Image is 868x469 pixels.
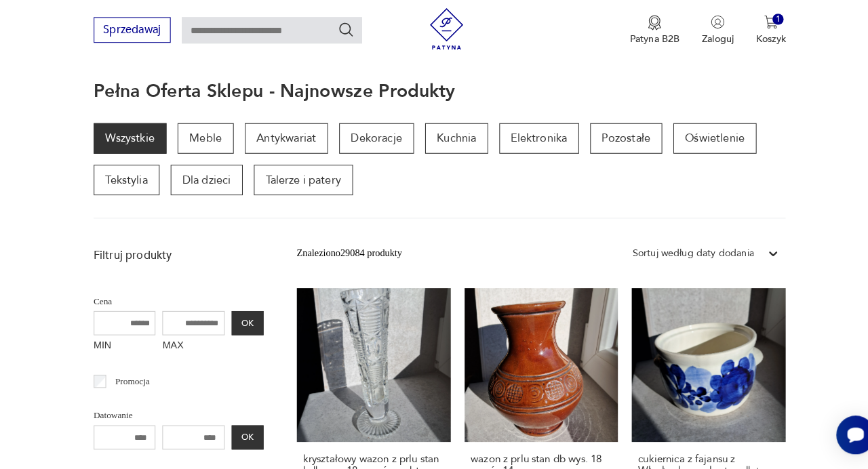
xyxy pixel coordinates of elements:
button: OK [231,424,262,448]
a: Elektronika [492,129,570,159]
a: Wszystkie [96,129,167,159]
a: Dekoracje [336,129,409,159]
p: Patyna B2B [620,40,669,53]
button: OK [231,312,262,336]
p: Filtruj produkty [96,251,262,266]
a: Pozostałe [581,129,652,159]
p: Zaloguj [690,40,722,53]
p: Cena [96,295,262,310]
p: Promocja [117,374,151,389]
img: Ikona koszyka [751,23,765,37]
button: Zaloguj [690,23,722,53]
label: MIN [96,336,157,358]
h1: Pełna oferta sklepu - najnowsze produkty [96,88,450,107]
a: Sprzedawaj [96,34,171,43]
div: Znaleziono 29084 produkty [294,249,397,264]
button: Patyna B2B [620,23,669,53]
img: Patyna - sklep z meblami i dekoracjami vintage [420,16,461,57]
label: MAX [163,336,224,358]
a: Kuchnia [420,129,481,159]
div: 1 [759,22,771,33]
img: Ikonka użytkownika [699,23,713,37]
a: Ikona medaluPatyna B2B [620,23,669,53]
button: Szukaj [334,29,351,45]
p: Koszyk [743,40,772,53]
div: Sortuj według daty dodania [623,249,741,264]
a: Meble [178,129,233,159]
a: Antykwariat [243,129,325,159]
p: Datowanie [96,407,262,422]
a: Tekstylia [96,169,160,199]
a: Talerze i patery [252,169,349,199]
button: Sprzedawaj [96,25,171,50]
img: Ikona medalu [637,23,651,38]
a: Dla dzieci [171,169,241,199]
iframe: Smartsupp widget button [822,415,860,453]
a: Oświetlenie [663,129,744,159]
button: 1Koszyk [743,23,772,53]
